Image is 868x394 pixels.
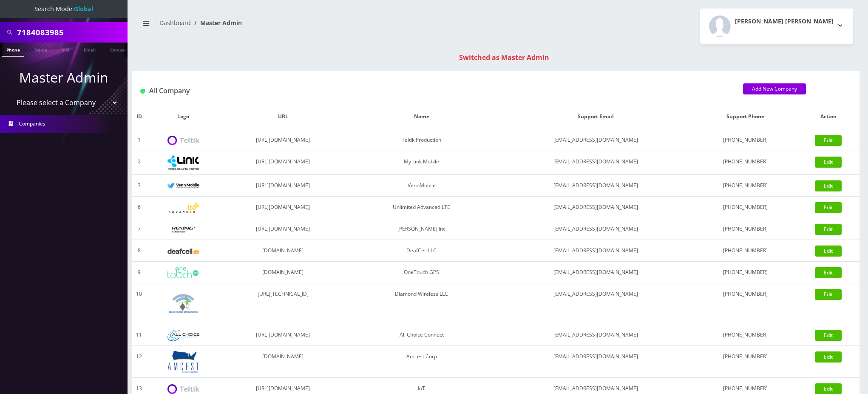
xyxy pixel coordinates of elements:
td: [EMAIL_ADDRESS][DOMAIN_NAME] [497,324,694,346]
a: Add New Company [743,83,806,94]
td: [URL][TECHNICAL_ID] [220,283,346,324]
td: [PHONE_NUMBER] [694,324,797,346]
td: [URL][DOMAIN_NAME] [220,151,346,175]
td: 11 [132,324,146,346]
img: Unlimited Advanced LTE [167,203,199,213]
img: Diamond Wireless LLC [167,288,199,320]
td: 10 [132,283,146,324]
td: VennMobile [346,175,497,197]
a: Edit [815,289,842,300]
td: OneTouch GPS [346,262,497,283]
td: 2 [132,151,146,175]
a: SIM [57,43,74,56]
a: Edit [815,202,842,213]
input: Search All Companies [17,24,125,40]
td: All Choice Connect [346,324,497,346]
a: Name [30,43,51,56]
td: 1 [132,129,146,151]
a: Edit [815,351,842,363]
td: [PERSON_NAME] Inc [346,218,497,240]
td: Unlimited Advanced LTE [346,197,497,218]
a: Edit [815,246,842,257]
img: IoT [167,384,199,394]
img: DeafCell LLC [167,248,199,254]
td: Teltik Production [346,129,497,151]
td: [PHONE_NUMBER] [694,240,797,262]
td: 3 [132,175,146,197]
td: [PHONE_NUMBER] [694,151,797,175]
td: [EMAIL_ADDRESS][DOMAIN_NAME] [497,262,694,283]
td: [PHONE_NUMBER] [694,218,797,240]
td: [PHONE_NUMBER] [694,129,797,151]
nav: breadcrumb [138,14,489,38]
a: Phone [2,43,24,57]
a: Dashboard [159,19,191,27]
h1: All Company [140,87,730,95]
td: 12 [132,346,146,378]
th: Name [346,104,497,129]
a: Edit [815,157,842,168]
a: Edit [815,180,842,191]
li: Master Admin [191,18,242,27]
img: All Choice Connect [167,330,199,341]
a: Edit [815,224,842,235]
td: [DOMAIN_NAME] [220,346,346,378]
td: [EMAIL_ADDRESS][DOMAIN_NAME] [497,346,694,378]
img: OneTouch GPS [167,267,199,278]
td: [EMAIL_ADDRESS][DOMAIN_NAME] [497,197,694,218]
th: ID [132,104,146,129]
a: Edit [815,267,842,278]
img: VennMobile [167,183,199,189]
td: [URL][DOMAIN_NAME] [220,129,346,151]
td: Amcest Corp [346,346,497,378]
td: DeafCell LLC [346,240,497,262]
strong: Global [74,5,93,13]
img: Rexing Inc [167,226,199,234]
a: Company [106,43,134,56]
td: 9 [132,262,146,283]
span: Search Mode: [34,5,93,13]
td: [PHONE_NUMBER] [694,283,797,324]
td: [DOMAIN_NAME] [220,262,346,283]
td: [EMAIL_ADDRESS][DOMAIN_NAME] [497,129,694,151]
td: [URL][DOMAIN_NAME] [220,218,346,240]
td: [DOMAIN_NAME] [220,240,346,262]
span: Companies [19,120,45,127]
th: Action [797,104,859,129]
td: 8 [132,240,146,262]
div: Switched as Master Admin [140,52,868,63]
img: Teltik Production [167,136,199,146]
td: [URL][DOMAIN_NAME] [220,324,346,346]
td: [PHONE_NUMBER] [694,175,797,197]
img: All Company [140,89,145,94]
td: [EMAIL_ADDRESS][DOMAIN_NAME] [497,283,694,324]
td: [EMAIL_ADDRESS][DOMAIN_NAME] [497,175,694,197]
img: My Link Mobile [167,155,199,170]
img: Amcest Corp [167,350,199,373]
td: [PHONE_NUMBER] [694,197,797,218]
th: URL [220,104,346,129]
td: 6 [132,197,146,218]
th: Support Phone [694,104,797,129]
td: [URL][DOMAIN_NAME] [220,175,346,197]
a: Edit [815,135,842,146]
td: [PHONE_NUMBER] [694,346,797,378]
td: [EMAIL_ADDRESS][DOMAIN_NAME] [497,151,694,175]
td: [PHONE_NUMBER] [694,262,797,283]
th: Logo [146,104,220,129]
td: [URL][DOMAIN_NAME] [220,197,346,218]
h2: [PERSON_NAME] [PERSON_NAME] [735,18,834,25]
td: My Link Mobile [346,151,497,175]
td: [EMAIL_ADDRESS][DOMAIN_NAME] [497,240,694,262]
td: [EMAIL_ADDRESS][DOMAIN_NAME] [497,218,694,240]
a: Edit [815,330,842,341]
td: 7 [132,218,146,240]
td: Diamond Wireless LLC [346,283,497,324]
th: Support Email [497,104,694,129]
a: Email [79,43,100,56]
button: [PERSON_NAME] [PERSON_NAME] [700,9,853,44]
